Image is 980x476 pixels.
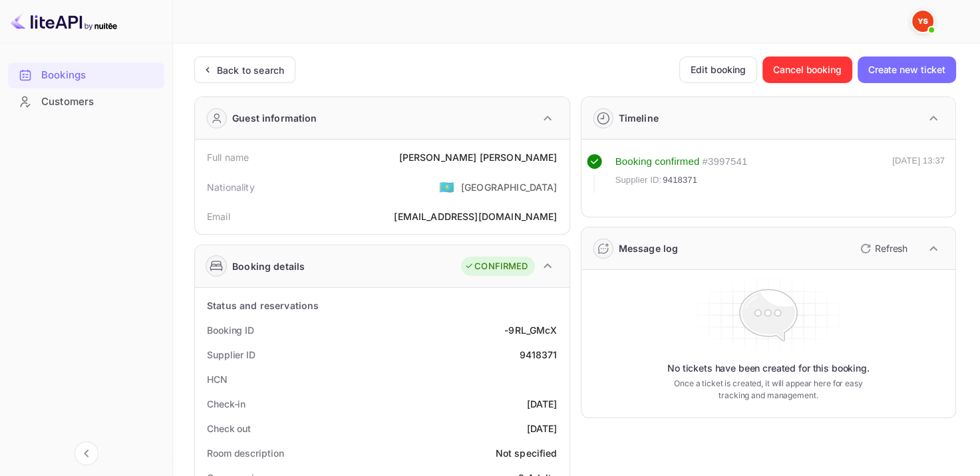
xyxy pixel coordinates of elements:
[461,180,558,194] div: [GEOGRAPHIC_DATA]
[207,323,254,337] div: Booking ID
[667,362,870,375] p: No tickets have been created for this booking.
[207,150,249,164] div: Full name
[702,154,747,170] div: # 3997541
[464,260,528,273] div: CONFIRMED
[207,421,251,435] div: Check out
[615,154,700,170] div: Booking confirmed
[75,441,98,465] button: Collapse navigation
[912,11,933,32] img: Yandex Support
[8,62,164,87] a: Bookings
[394,209,557,223] div: [EMAIL_ADDRESS][DOMAIN_NAME]
[207,209,230,223] div: Email
[232,259,305,273] div: Booking details
[504,323,557,337] div: -9RL_GMcX
[41,68,158,83] div: Bookings
[619,241,679,255] div: Message log
[668,378,868,402] p: Once a ticket is created, it will appear here for easy tracking and management.
[663,174,697,187] span: 9418371
[207,348,255,362] div: Supplier ID
[615,174,662,187] span: Supplier ID:
[619,111,659,125] div: Timeline
[8,62,164,88] div: Bookings
[892,154,945,193] div: [DATE] 13:37
[8,89,164,114] a: Customers
[207,446,283,460] div: Room description
[207,397,245,411] div: Check-in
[207,372,228,386] div: HCN
[41,94,158,110] div: Customers
[11,11,117,32] img: LiteAPI logo
[762,57,852,83] button: Cancel booking
[207,298,319,312] div: Status and reservations
[232,111,317,125] div: Guest information
[875,241,907,255] p: Refresh
[852,238,913,259] button: Refresh
[439,175,454,199] span: United States
[207,180,255,194] div: Nationality
[527,421,558,435] div: [DATE]
[527,397,558,411] div: [DATE]
[496,446,558,460] div: Not specified
[858,57,956,83] button: Create new ticket
[8,89,164,115] div: Customers
[519,348,557,362] div: 9418371
[399,150,557,164] div: [PERSON_NAME] [PERSON_NAME]
[679,57,757,83] button: Edit booking
[217,63,284,77] div: Back to search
